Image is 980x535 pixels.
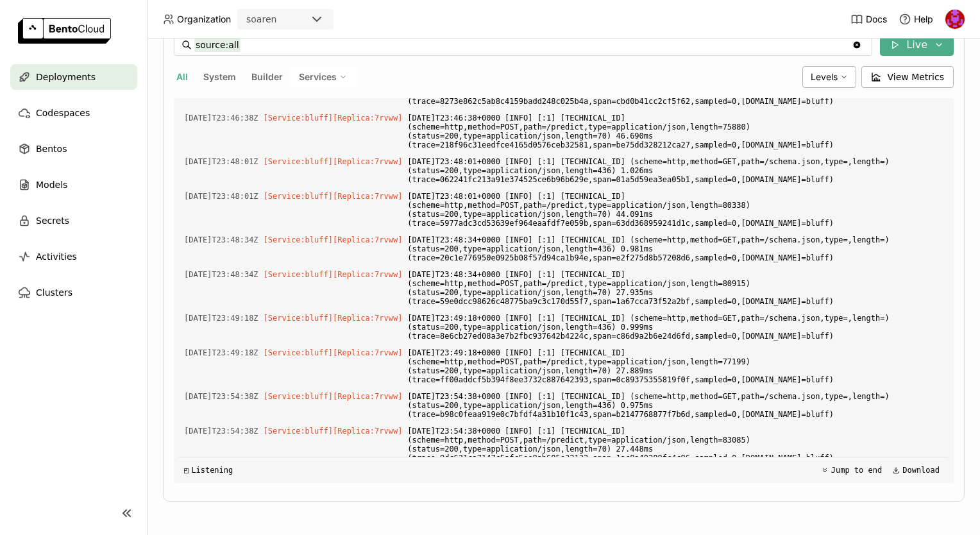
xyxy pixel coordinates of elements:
[184,111,258,125] span: 2025-10-01T23:46:38.820Z
[184,389,258,403] span: 2025-10-01T23:54:38.145Z
[407,389,943,421] span: [DATE]T23:54:38+0000 [INFO] [:1] [TECHNICAL_ID] (scheme=http,method=GET,path=/schema.json,type=,l...
[407,424,943,465] span: [DATE]T23:54:38+0000 [INFO] [:1] [TECHNICAL_ID] (scheme=http,method=POST,path=/predict,type=appli...
[914,13,933,25] span: Help
[264,348,333,357] span: [Service:bluff]
[184,466,189,475] span: ◰
[291,66,355,88] div: Services
[264,270,333,279] span: [Service:bluff]
[10,64,137,90] a: Deployments
[264,427,333,436] span: [Service:bluff]
[899,13,933,26] div: Help
[299,71,337,83] span: Services
[278,13,279,26] input: Selected soaren.
[36,69,96,85] span: Deployments
[184,311,258,325] span: 2025-10-01T23:49:18.325Z
[880,34,954,56] button: Live
[184,424,258,438] span: 2025-10-01T23:54:38.179Z
[407,346,943,387] span: [DATE]T23:49:18+0000 [INFO] [:1] [TECHNICAL_ID] (scheme=http,method=POST,path=/predict,type=appli...
[184,189,258,203] span: 2025-10-01T23:48:01.295Z
[251,71,283,82] span: Builder
[36,177,67,192] span: Models
[333,114,402,123] span: [Replica:7rvww]
[10,280,137,305] a: Clusters
[333,392,402,401] span: [Replica:7rvww]
[184,466,233,475] div: Listening
[333,427,402,436] span: [Replica:7rvww]
[174,69,190,85] button: All
[264,392,333,401] span: [Service:bluff]
[264,192,333,201] span: [Service:bluff]
[333,235,402,244] span: [Replica:7rvww]
[866,13,887,25] span: Docs
[246,13,276,26] div: soaren
[817,463,886,478] button: Jump to end
[184,267,258,282] span: 2025-10-01T23:48:34.935Z
[10,172,137,198] a: Models
[18,18,111,44] img: logo
[945,10,965,29] img: tyler-sypherd-cb6b668
[249,69,285,85] button: Builder
[36,141,67,157] span: Bentos
[888,71,945,83] span: View Metrics
[407,233,943,265] span: [DATE]T23:48:34+0000 [INFO] [:1] [TECHNICAL_ID] (scheme=http,method=GET,path=/schema.json,type=,l...
[177,13,231,25] span: Organization
[333,192,402,201] span: [Replica:7rvww]
[264,314,333,323] span: [Service:bluff]
[36,105,90,121] span: Codespaces
[407,155,943,187] span: [DATE]T23:48:01+0000 [INFO] [:1] [TECHNICAL_ID] (scheme=http,method=GET,path=/schema.json,type=,l...
[333,270,402,279] span: [Replica:7rvww]
[888,463,943,478] button: Download
[333,348,402,357] span: [Replica:7rvww]
[802,66,856,88] div: Levels
[407,111,943,152] span: [DATE]T23:46:38+0000 [INFO] [:1] [TECHNICAL_ID] (scheme=http,method=POST,path=/predict,type=appli...
[184,233,258,247] span: 2025-10-01T23:48:34.901Z
[407,267,943,309] span: [DATE]T23:48:34+0000 [INFO] [:1] [TECHNICAL_ID] (scheme=http,method=POST,path=/predict,type=appli...
[10,100,137,126] a: Codespaces
[407,189,943,230] span: [DATE]T23:48:01+0000 [INFO] [:1] [TECHNICAL_ID] (scheme=http,method=POST,path=/predict,type=appli...
[333,314,402,323] span: [Replica:7rvww]
[811,71,838,82] span: Levels
[852,40,862,50] svg: Clear value
[36,213,69,228] span: Secrets
[264,114,333,123] span: [Service:bluff]
[264,235,333,244] span: [Service:bluff]
[264,157,333,166] span: [Service:bluff]
[194,35,852,55] input: Search
[10,244,137,269] a: Activities
[36,249,77,264] span: Activities
[176,71,188,82] span: All
[203,71,236,82] span: System
[36,285,72,300] span: Clusters
[850,13,887,26] a: Docs
[184,346,258,360] span: 2025-10-01T23:49:18.360Z
[201,69,239,85] button: System
[333,157,402,166] span: [Replica:7rvww]
[407,311,943,343] span: [DATE]T23:49:18+0000 [INFO] [:1] [TECHNICAL_ID] (scheme=http,method=GET,path=/schema.json,type=,l...
[861,66,954,88] button: View Metrics
[184,155,258,169] span: 2025-10-01T23:48:01.244Z
[10,136,137,162] a: Bentos
[10,208,137,234] a: Secrets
